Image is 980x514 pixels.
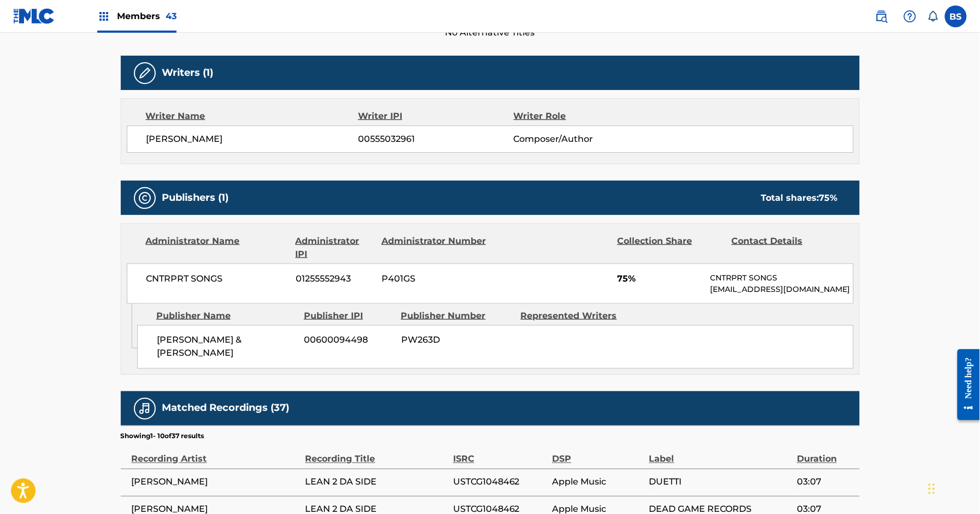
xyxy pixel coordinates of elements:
[401,334,513,347] span: PW263D
[358,133,513,146] span: 00555032961
[401,309,513,322] div: Publisher Number
[382,272,488,285] span: P401GS
[929,473,935,505] div: Drag
[162,402,290,415] h5: Matched Recordings (37)
[13,8,55,24] img: MLC Logo
[875,10,888,23] img: search
[710,272,853,284] p: CNTRPRT SONGS
[928,11,938,22] div: Notifications
[453,476,547,489] span: USTCG1048462
[306,476,448,489] span: LEAN 2 DA SIDE
[97,10,110,23] img: Top Rightsholders
[146,110,359,123] div: Writer Name
[617,272,702,285] span: 75%
[899,5,921,27] div: Help
[306,441,448,466] div: Recording Title
[146,235,287,261] div: Administrator Name
[132,441,300,466] div: Recording Artist
[156,309,296,322] div: Publisher Name
[903,10,917,23] img: help
[453,441,547,466] div: ISRC
[146,133,359,146] span: [PERSON_NAME]
[146,272,288,285] span: CNTRPRT SONGS
[162,192,229,204] h5: Publishers (1)
[132,476,300,489] span: [PERSON_NAME]
[819,193,838,203] span: 75 %
[304,309,393,322] div: Publisher IPI
[121,26,860,39] span: No Alternative Titles
[138,67,151,80] img: Writers
[552,476,643,489] span: Apple Music
[949,340,980,428] iframe: Resource Center
[945,5,967,27] div: User Menu
[162,67,214,79] h5: Writers (1)
[649,476,791,489] span: DUETTI
[732,235,838,261] div: Contact Details
[296,272,373,285] span: 01255552943
[552,441,643,466] div: DSP
[649,441,791,466] div: Label
[304,334,393,347] span: 00600094498
[761,192,838,205] div: Total shares:
[797,476,854,489] span: 03:07
[358,110,514,123] div: Writer IPI
[514,133,655,146] span: Composer/Author
[514,110,655,123] div: Writer Role
[157,334,296,360] span: [PERSON_NAME] & [PERSON_NAME]
[797,441,854,466] div: Duration
[710,284,853,295] p: [EMAIL_ADDRESS][DOMAIN_NAME]
[871,5,893,27] a: Public Search
[117,10,177,22] span: Members
[296,235,373,261] div: Administrator IPI
[121,432,204,441] p: Showing 1 - 10 of 37 results
[166,11,177,21] span: 43
[617,235,723,261] div: Collection Share
[382,235,488,261] div: Administrator Number
[138,192,151,205] img: Publishers
[521,309,632,322] div: Represented Writers
[138,402,151,415] img: Matched Recordings
[925,462,980,514] iframe: Chat Widget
